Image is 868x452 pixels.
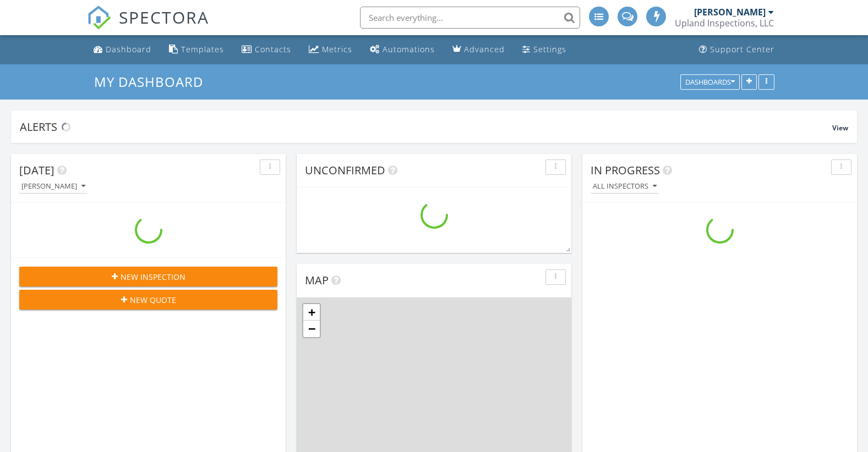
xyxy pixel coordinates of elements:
[360,7,580,29] input: Search everything...
[20,119,832,134] div: Alerts
[694,7,766,18] div: [PERSON_NAME]
[832,123,848,133] span: View
[303,321,320,337] a: Zoom out
[87,15,209,38] a: SPECTORA
[19,163,54,178] span: [DATE]
[19,267,277,286] button: New Inspection
[518,40,571,60] a: Settings
[695,40,779,60] a: Support Center
[591,179,659,194] button: All Inspectors
[533,44,566,54] div: Settings
[675,18,774,29] div: Upland Inspections, LLC
[303,304,320,321] a: Zoom in
[237,40,296,60] a: Contacts
[21,183,85,190] div: [PERSON_NAME]
[305,163,385,178] span: Unconfirmed
[130,294,176,306] span: New Quote
[591,163,660,178] span: In Progress
[106,44,151,54] div: Dashboard
[680,74,740,90] button: Dashboards
[165,40,228,60] a: Templates
[685,78,735,86] div: Dashboards
[119,5,209,29] span: SPECTORA
[464,44,505,54] div: Advanced
[19,179,88,194] button: [PERSON_NAME]
[304,40,357,60] a: Metrics
[121,271,185,283] span: New Inspection
[710,44,774,54] div: Support Center
[365,40,439,60] a: Automations
[255,44,291,54] div: Contacts
[593,183,657,190] div: All Inspectors
[19,290,277,310] button: New Quote
[94,73,212,91] a: My Dashboard
[181,44,224,54] div: Templates
[383,44,435,54] div: Automations
[305,273,329,288] span: Map
[322,44,352,54] div: Metrics
[89,40,156,60] a: Dashboard
[448,40,509,60] a: Advanced
[87,5,111,30] img: The Best Home Inspection Software - Spectora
